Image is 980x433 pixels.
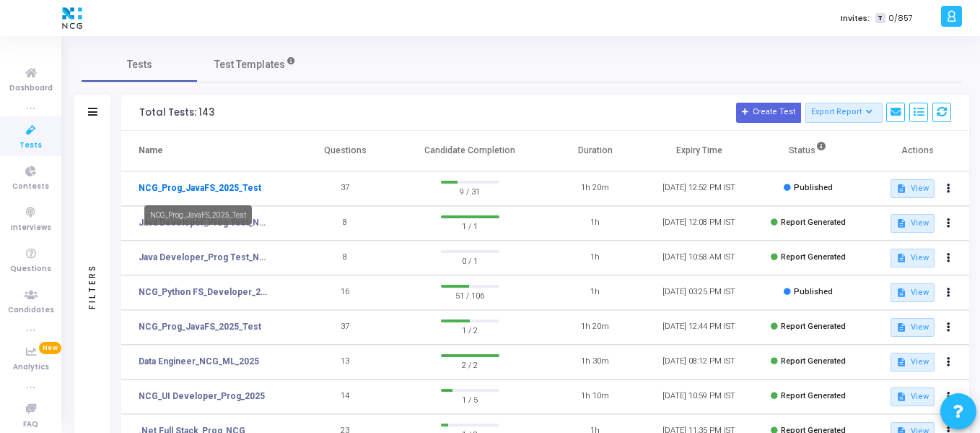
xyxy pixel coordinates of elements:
[891,179,935,198] button: View
[647,380,751,414] td: [DATE] 10:59 PM IST
[441,392,499,406] span: 1 / 5
[888,12,913,25] span: 0/857
[647,275,751,310] td: [DATE] 03:25 PM IST
[781,356,846,366] span: Report Generated
[293,380,397,414] td: 14
[647,345,751,380] td: [DATE] 08:12 PM IST
[13,361,49,374] span: Analytics
[891,214,935,233] button: View
[805,103,883,123] button: Export Report
[12,181,49,193] span: Contests
[10,263,51,275] span: Questions
[891,387,935,406] button: View
[794,287,833,296] span: Published
[397,131,543,171] th: Candidate Completion
[441,253,499,267] span: 0 / 1
[781,322,846,331] span: Report Generated
[896,218,906,228] mat-icon: description
[896,322,906,333] mat-icon: description
[144,205,252,225] div: NCG_Prog_JavaFS_2025_Test
[647,241,751,275] td: [DATE] 10:58 AM IST
[11,222,51,234] span: Interviews
[647,206,751,241] td: [DATE] 12:08 PM IST
[293,206,397,241] td: 8
[781,252,846,262] span: Report Generated
[896,357,906,367] mat-icon: description
[121,131,293,171] th: Name
[23,419,38,431] span: FAQ
[139,181,261,194] a: NCG_Prog_JavaFS_2025_Test
[139,286,271,299] a: NCG_Python FS_Developer_2025
[441,218,499,233] span: 1 / 1
[139,251,271,264] a: Java Developer_Prog Test_NCG
[891,353,935,372] button: View
[891,249,935,267] button: View
[293,345,397,380] td: 13
[214,57,285,72] span: Test Templates
[139,390,265,403] a: NCG_UI Developer_Prog_2025
[647,131,751,171] th: Expiry Time
[543,171,647,206] td: 1h 20m
[896,184,906,194] mat-icon: description
[841,12,870,25] label: Invites:
[86,207,99,366] div: Filters
[543,275,647,310] td: 1h
[751,131,865,171] th: Status
[441,322,499,337] span: 1 / 2
[139,107,214,119] div: Total Tests: 143
[781,391,846,400] span: Report Generated
[139,320,261,333] a: NCG_Prog_JavaFS_2025_Test
[543,241,647,275] td: 1h
[781,218,846,227] span: Report Generated
[543,345,647,380] td: 1h 30m
[647,171,751,206] td: [DATE] 12:52 PM IST
[293,131,397,171] th: Questions
[8,304,54,317] span: Candidates
[794,183,833,192] span: Published
[58,4,86,33] img: logo
[293,241,397,275] td: 8
[896,392,906,402] mat-icon: description
[441,357,499,372] span: 2 / 2
[896,253,906,263] mat-icon: description
[891,283,935,302] button: View
[293,275,397,310] td: 16
[39,342,61,354] span: New
[293,171,397,206] td: 37
[543,206,647,241] td: 1h
[19,140,42,152] span: Tests
[543,380,647,414] td: 1h 10m
[647,310,751,345] td: [DATE] 12:44 PM IST
[891,318,935,337] button: View
[896,288,906,298] mat-icon: description
[875,13,885,24] span: T
[441,288,499,302] span: 51 / 106
[9,82,53,95] span: Dashboard
[441,184,499,198] span: 9 / 31
[139,355,259,368] a: Data Engineer_NCG_ML_2025
[293,310,397,345] td: 37
[736,103,801,123] button: Create Test
[127,57,152,72] span: Tests
[543,131,647,171] th: Duration
[865,131,969,171] th: Actions
[543,310,647,345] td: 1h 20m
